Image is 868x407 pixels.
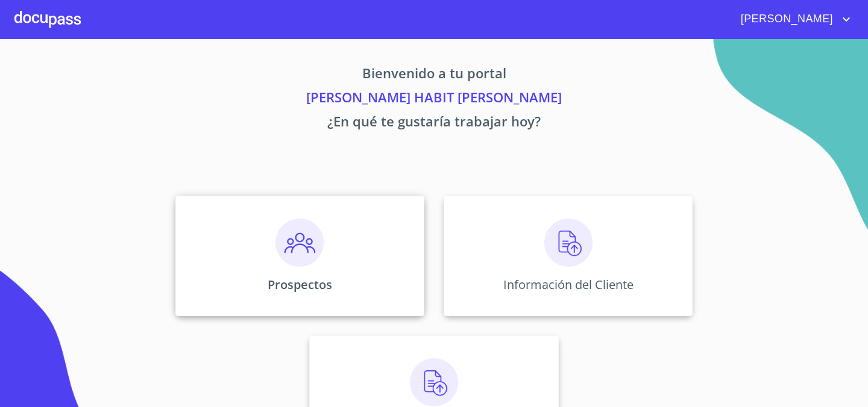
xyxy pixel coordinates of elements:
button: account of current user [732,10,854,29]
p: Información del Cliente [503,276,634,293]
p: ¿En qué te gustaría trabajar hoy? [63,111,805,135]
p: [PERSON_NAME] HABIT [PERSON_NAME] [63,87,805,111]
img: carga.png [410,358,458,406]
p: Prospectos [268,276,332,293]
p: Bienvenido a tu portal [63,63,805,87]
img: carga.png [544,219,593,267]
img: prospectos.png [275,219,324,267]
span: [PERSON_NAME] [732,10,839,29]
